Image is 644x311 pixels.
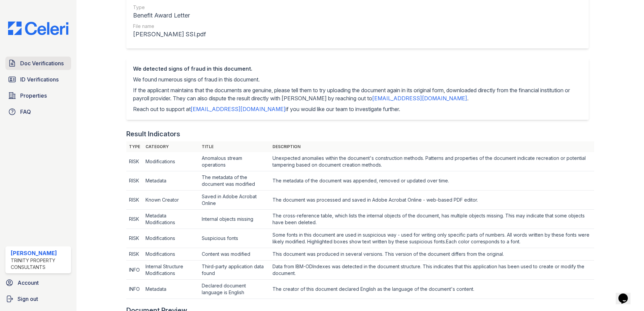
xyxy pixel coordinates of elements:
td: Modifications [143,248,199,261]
td: Unexpected anomalies within the document's construction methods. Patterns and properties of the d... [270,152,594,171]
th: Title [199,141,270,152]
td: RISK [126,191,143,210]
td: RISK [126,229,143,248]
td: Known Creator [143,191,199,210]
td: RISK [126,248,143,261]
a: ID Verifications [5,73,71,86]
td: The cross-reference table, which lists the internal objects of the document, has multiple objects... [270,210,594,229]
td: The creator of this document declared English as the language of the document's content. [270,280,594,299]
td: INFO [126,261,143,280]
td: Content was modified [199,248,270,261]
div: Benefit Award Letter [133,11,206,20]
div: We detected signs of fraud in this document. [133,65,582,73]
div: File name [133,23,206,30]
th: Description [270,141,594,152]
td: Some fonts in this document are used in suspicious way - used for writing only specific parts of ... [270,229,594,248]
td: RISK [126,210,143,229]
div: [PERSON_NAME] SSI.pdf [133,30,206,39]
td: The metadata of the document was modified [199,171,270,191]
td: Modifications [143,229,199,248]
td: Modifications [143,152,199,171]
td: Internal Structure Modifications [143,261,199,280]
td: INFO [126,280,143,299]
td: Data from IBM-ODIndexes was detected in the document structure. This indicates that this applicat... [270,261,594,280]
span: FAQ [20,108,31,116]
td: Metadata [143,280,199,299]
span: Account [18,279,39,287]
th: Type [126,141,143,152]
iframe: chat widget [616,284,637,304]
td: Internal objects missing [199,210,270,229]
td: RISK [126,171,143,191]
span: ID Verifications [20,75,59,83]
a: Sign out [3,292,74,306]
th: Category [143,141,199,152]
a: FAQ [5,105,71,118]
span: Doc Verifications [20,59,64,67]
td: RISK [126,152,143,171]
div: Type [133,4,206,11]
div: Trinity Property Consultants [11,257,68,271]
span: Sign out [18,295,38,303]
span: Properties [20,92,47,100]
p: If the applicant maintains that the documents are genuine, please tell them to try uploading the ... [133,86,582,102]
td: The metadata of the document was appended, removed or updated over time. [270,171,594,191]
a: Account [3,276,74,289]
td: This document was produced in several versions. This version of the document differs from the ori... [270,248,594,261]
p: We found numerous signs of fraud in this document. [133,75,582,83]
td: Third-party application data found [199,261,270,280]
a: Doc Verifications [5,57,71,70]
td: The document was processed and saved in Adobe Acrobat Online - web-based PDF editor. [270,191,594,210]
img: CE_Logo_Blue-a8612792a0a2168367f1c8372b55b34899dd931a85d93a1a3d3e32e68fde9ad4.png [3,22,74,35]
div: Result Indicators [126,129,180,139]
td: Anomalous stream operations [199,152,270,171]
td: Saved in Adobe Acrobat Online [199,191,270,210]
a: Properties [5,89,71,102]
p: Reach out to support at if you would like our team to investigate further. [133,105,582,113]
td: Declared document language is English [199,280,270,299]
div: [PERSON_NAME] [11,249,68,257]
span: . [467,95,469,102]
a: [EMAIL_ADDRESS][DOMAIN_NAME] [372,95,467,102]
td: Metadata [143,171,199,191]
td: Suspicious fonts [199,229,270,248]
td: Metadata Modifications [143,210,199,229]
a: [EMAIL_ADDRESS][DOMAIN_NAME] [191,106,286,112]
